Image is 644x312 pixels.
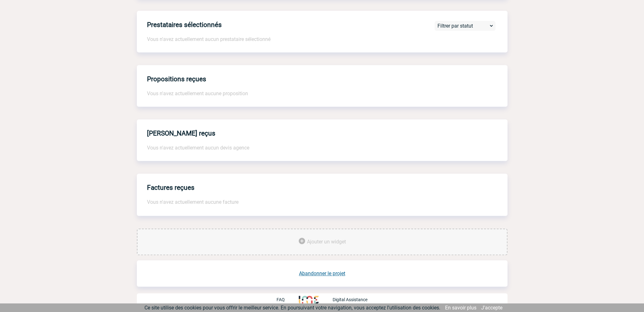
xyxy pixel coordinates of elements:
div: Ajouter des outils d'aide à la gestion de votre événement [137,229,507,255]
p: Digital Assistance [333,297,367,302]
h4: Factures reçues [147,184,194,191]
p: FAQ [277,297,285,302]
h4: [PERSON_NAME] reçus [147,129,215,137]
a: Abandonner le projet [299,270,345,276]
span: Vous n'avez actuellement aucune proposition [147,90,248,96]
span: Vous n'avez actuellement aucune facture [147,199,239,205]
p: Vous n'avez actuellement aucun prestataire sélectionné [147,36,507,42]
p: Vous n'avez actuellement aucun devis agence [147,145,507,151]
a: J'accepte [481,305,502,311]
span: Ce site utilise des cookies pour vous offrir le meilleur service. En poursuivant votre navigation... [144,305,440,311]
a: FAQ [277,296,299,302]
h4: Propositions reçues [147,75,206,83]
h4: Prestataires sélectionnés [147,21,222,29]
a: En savoir plus [445,305,476,311]
img: http://www.idealmeetingsevents.fr/ [299,296,318,303]
span: Ajouter un widget [307,239,346,245]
